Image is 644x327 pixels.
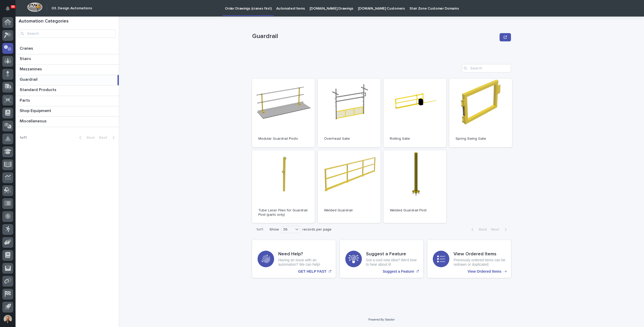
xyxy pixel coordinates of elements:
[384,150,446,223] a: Welded Guardrail Post
[11,5,15,9] p: 96
[453,258,506,267] p: Previously ordered items can be redrawn or duplicated.
[20,86,57,92] p: Standard Products
[258,137,309,141] p: Modular Guardrail Posts
[16,131,31,144] p: 1 of 1
[2,314,13,324] button: users-avatar
[16,75,119,85] a: GuardrailGuardrail
[467,227,489,232] button: Back
[456,137,506,141] p: Spring Swing Gate
[258,208,309,217] p: Tube Laser Files for Guardrail Post (parts only)
[462,64,511,72] input: Search
[318,79,380,147] a: Overhead Gate
[278,258,330,267] p: Having an issue with an automation? We can help!
[269,227,279,232] p: Show
[324,208,374,213] p: Welded Guardrail
[453,251,506,257] h3: View Ordered Items
[20,97,31,103] p: Parts
[252,150,315,223] a: Tube Laser Files for Guardrail Post (parts only)
[489,227,511,232] button: Next
[318,150,380,223] a: Welded Guardrail
[19,19,116,24] h1: Automation Categories
[20,76,39,82] p: Guardrail
[99,136,110,139] span: Next
[19,29,116,38] input: Search
[16,65,119,75] a: MezzaninesMezzanines
[27,2,42,12] img: Workspace Logo
[278,251,330,257] h3: Need Help?
[324,137,374,141] p: Overhead Gate
[16,96,119,106] a: PartsParts
[491,228,502,231] span: Next
[252,240,336,278] a: GET HELP FAST
[20,45,34,51] p: Cranes
[281,227,294,232] div: 36
[366,258,418,267] p: Got a cool new idea? We'd love to hear about it!
[16,106,119,117] a: Shop EquipmentShop Equipment
[97,135,119,140] button: Next
[302,227,332,232] p: records per page
[340,240,423,278] a: Suggest a Feature
[16,54,119,65] a: StairsStairs
[20,55,32,61] p: Stairs
[252,223,267,236] p: 1 of 1
[384,79,446,147] a: Rolling Gate
[75,135,97,140] button: Back
[16,117,119,127] a: MiscellaneousMiscellaneous
[16,44,119,54] a: CranesCranes
[449,79,512,147] a: Spring Swing Gate
[368,318,394,321] a: Powered By Stacker
[52,6,92,11] h2: 03. Design Automations
[2,3,13,14] button: Notifications
[16,85,119,96] a: Standard ProductsStandard Products
[252,79,315,147] a: Modular Guardrail Posts
[468,269,501,274] p: View Ordered Items
[20,107,52,113] p: Shop Equipment
[476,228,487,231] span: Back
[366,251,418,257] h3: Suggest a Feature
[427,240,511,278] a: View Ordered Items
[20,118,48,124] p: Miscellaneous
[383,269,414,274] p: Suggest a Feature
[390,137,440,141] p: Rolling Gate
[6,6,13,14] div: Notifications96
[84,136,95,139] span: Back
[390,208,440,213] p: Welded Guardrail Post
[298,269,326,274] p: GET HELP FAST
[20,66,43,72] p: Mezzanines
[252,33,497,40] p: Guardrail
